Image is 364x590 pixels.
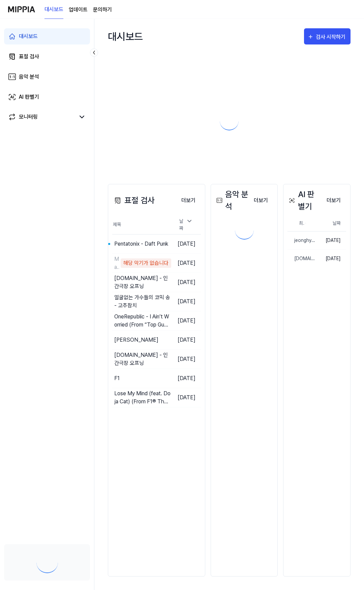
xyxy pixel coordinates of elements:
[321,193,346,207] a: 더보기
[316,231,346,250] td: [DATE]
[215,188,249,213] div: 음악 분석
[112,194,155,207] div: 표절 검사
[121,258,171,268] div: 해당 악기가 없습니다
[171,388,201,407] td: [DATE]
[19,32,38,40] div: 대시보드
[114,336,158,344] div: [PERSON_NAME]
[4,49,90,65] a: 표절 검사
[114,274,171,290] div: [DOMAIN_NAME] - 인간극장 오프닝
[176,193,201,207] a: 더보기
[114,313,171,329] div: OneRepublic - I Ain’t Worried (From “Top Gun： Mave
[4,28,90,44] a: 대시보드
[19,73,39,81] div: 음악 분석
[316,33,347,41] div: 검사 시작하기
[171,253,201,273] td: [DATE]
[287,250,316,268] a: [DOMAIN_NAME] - 인간극장 오프닝
[19,53,39,61] div: 표절 검사
[114,374,120,382] div: F1
[171,349,201,369] td: [DATE]
[19,113,38,121] div: 모니터링
[316,215,346,231] th: 날짜
[171,369,201,388] td: [DATE]
[4,69,90,85] a: 음악 분석
[4,89,90,105] a: AI 판별기
[114,390,171,406] div: Lose My Mind (feat. Doja Cat) (From F1® The Movie)
[8,113,75,121] a: 모니터링
[112,215,171,235] th: 제목
[287,237,316,244] div: jeonghyeon & Noisy Choice - Too Far | Future House | NCS - Copyright Free Music
[44,0,63,19] a: 대시보드
[93,6,112,14] a: 문의하기
[114,351,171,367] div: [DOMAIN_NAME] - 인간극장 오프닝
[19,93,39,101] div: AI 판별기
[69,6,88,14] a: 업데이트
[248,193,273,207] a: 더보기
[171,330,201,349] td: [DATE]
[304,28,351,44] button: 검사 시작하기
[176,194,201,207] button: 더보기
[321,194,346,207] button: 더보기
[248,194,273,207] button: 더보기
[171,273,201,292] td: [DATE]
[171,311,201,330] td: [DATE]
[114,240,168,248] div: Pentatonix - Daft Punk
[287,231,316,249] a: jeonghyeon & Noisy Choice - Too Far | Future House | NCS - Copyright Free Music
[316,250,346,268] td: [DATE]
[287,255,316,262] div: [DOMAIN_NAME] - 인간극장 오프닝
[171,292,201,311] td: [DATE]
[171,234,201,253] td: [DATE]
[114,293,171,310] div: 얼굴없는 가수들의 코믹 송 - 고추참치
[114,255,119,271] div: ManSama Comic Dance
[108,26,143,47] div: 대시보드
[287,188,321,213] div: AI 판별기
[177,216,195,234] div: 날짜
